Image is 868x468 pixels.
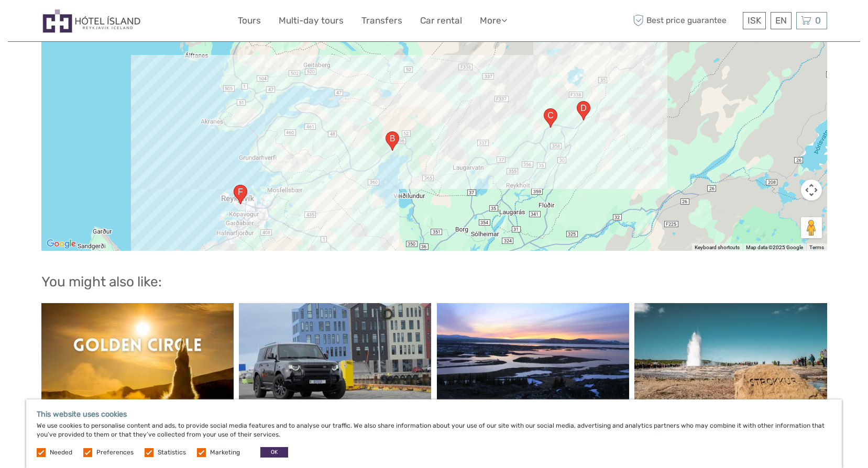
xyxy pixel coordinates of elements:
[41,8,142,34] img: Hótel Ísland
[41,274,827,291] h2: You might also like:
[158,448,186,457] label: Statistics
[695,244,740,251] button: Keyboard shortcuts
[814,15,822,26] span: 0
[420,13,462,28] a: Car rental
[44,237,79,251] a: Open this area in Google Maps (opens a new window)
[631,12,740,29] span: Best price guarantee
[229,181,251,208] div: Hlíðarendi 6, 102 Reykjavík, Iceland
[573,97,595,125] div: Gullfossvegur, 806, Iceland
[771,12,792,29] div: EN
[480,13,507,28] a: More
[26,399,842,468] div: We use cookies to personalise content and ads, to provide social media features and to analyse ou...
[381,127,403,155] div: Hakið 1, 806, Iceland
[238,13,261,28] a: Tours
[50,448,72,457] label: Needed
[96,448,134,457] label: Preferences
[260,447,288,458] button: OK
[361,13,402,28] a: Transfers
[801,180,822,200] button: Map camera controls
[37,410,831,419] h5: This website uses cookies
[748,15,761,26] span: ISK
[746,244,803,250] span: Map data ©2025 Google
[279,13,344,28] a: Multi-day tours
[44,237,79,251] img: Google
[210,448,240,457] label: Marketing
[540,104,562,132] div: Haukadalur, 35, 806, Iceland
[809,244,824,250] a: Terms (opens in new tab)
[801,217,822,238] button: Drag Pegman onto the map to open Street View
